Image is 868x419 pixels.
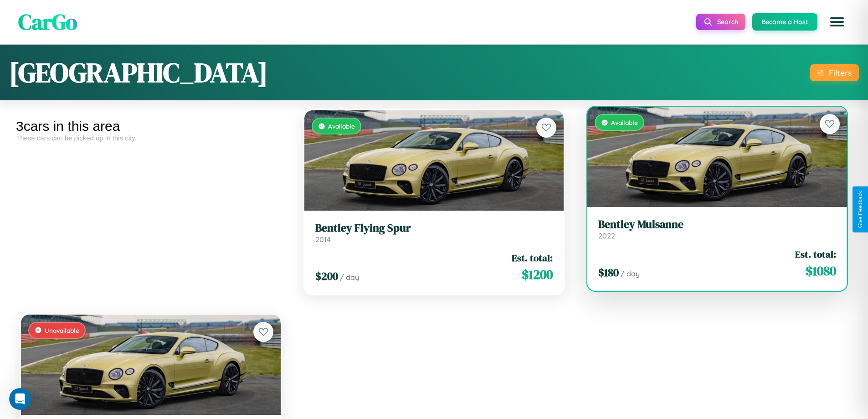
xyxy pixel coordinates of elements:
[328,122,355,130] span: Available
[16,134,286,142] div: These cars can be picked up in this city.
[598,218,836,240] a: Bentley Mulsanne2022
[598,218,836,231] h3: Bentley Mulsanne
[795,248,836,261] span: Est. total:
[45,326,79,334] span: Unavailable
[598,265,619,280] span: $ 180
[857,191,863,228] div: Give Feedback
[315,235,331,244] span: 2014
[717,18,738,26] span: Search
[9,388,31,410] iframe: Intercom live chat
[752,13,817,31] button: Become a Host
[315,269,338,284] span: $ 200
[9,54,268,91] h1: [GEOGRAPHIC_DATA]
[315,222,553,244] a: Bentley Flying Spur2014
[829,68,852,78] div: Filters
[315,222,553,235] h3: Bentley Flying Spur
[810,64,859,81] button: Filters
[824,9,850,35] button: Open menu
[621,269,640,278] span: / day
[611,119,638,126] span: Available
[340,273,359,282] span: / day
[598,231,615,240] span: 2022
[806,262,836,280] span: $ 1080
[512,251,553,264] span: Est. total:
[18,7,77,37] span: CarGo
[16,119,286,134] div: 3 cars in this area
[696,14,745,30] button: Search
[522,265,553,284] span: $ 1200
